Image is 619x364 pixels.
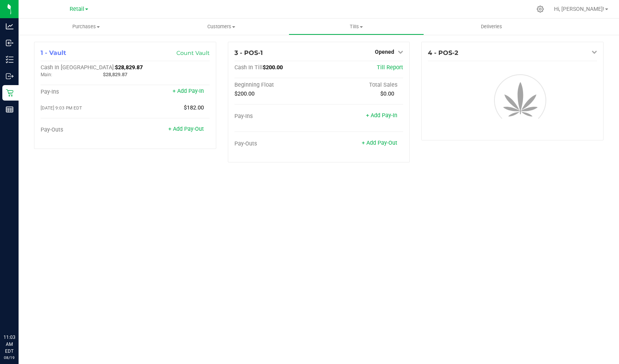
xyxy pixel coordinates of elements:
span: [DATE] 9:03 PM EDT [41,105,82,111]
a: + Add Pay-In [366,112,397,119]
inline-svg: Inbound [6,39,14,47]
div: Pay-Ins [41,89,125,96]
div: Manage settings [535,5,545,13]
a: + Add Pay-In [173,88,204,94]
span: $28,829.87 [115,64,143,71]
span: Hi, [PERSON_NAME]! [554,6,604,12]
div: Beginning Float [234,82,319,89]
inline-svg: Retail [6,89,14,97]
div: Pay-Outs [41,126,125,133]
span: Tills [289,23,423,30]
span: 3 - POS-1 [234,49,263,56]
span: Main: [41,72,52,77]
div: Total Sales [319,82,403,89]
span: $182.00 [184,104,204,111]
span: $0.00 [380,91,394,97]
p: 08/19 [3,355,15,361]
span: $28,829.87 [103,72,127,77]
inline-svg: Reports [6,106,14,113]
a: Count Vault [176,50,210,56]
div: Pay-Outs [234,140,319,147]
span: Cash In [GEOGRAPHIC_DATA]: [41,64,115,71]
span: $200.00 [234,91,255,97]
span: 1 - Vault [41,49,66,56]
span: Opened [375,49,394,55]
span: Customers [154,23,288,30]
a: + Add Pay-Out [168,126,204,132]
a: Till Report [377,64,403,71]
a: + Add Pay-Out [362,140,397,146]
span: $200.00 [263,64,283,71]
a: Deliveries [424,19,559,35]
div: Pay-Ins [234,113,319,120]
inline-svg: Analytics [6,22,14,30]
a: Customers [154,19,289,35]
span: Deliveries [470,23,513,30]
inline-svg: Inventory [6,56,14,63]
span: Retail [70,6,84,12]
span: Purchases [19,23,154,30]
a: Tills [289,19,424,35]
p: 11:03 AM EDT [3,334,15,355]
span: Cash In Till [234,64,263,71]
inline-svg: Outbound [6,72,14,80]
a: Purchases [19,19,154,35]
span: 4 - POS-2 [428,49,458,56]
